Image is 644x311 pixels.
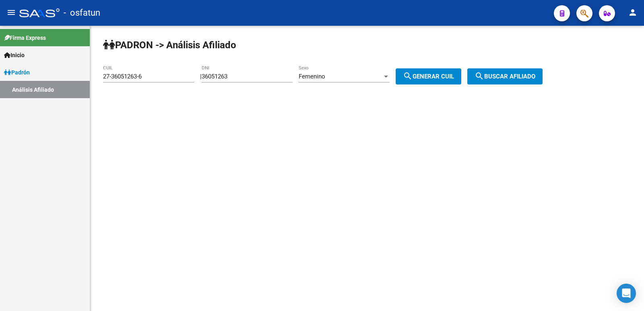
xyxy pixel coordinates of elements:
span: - osfatun [64,4,100,22]
button: Buscar afiliado [467,68,543,84]
span: Femenino [299,73,325,80]
span: Firma Express [4,33,46,42]
span: Generar CUIL [403,73,454,80]
span: Buscar afiliado [475,73,535,80]
span: Inicio [4,51,25,60]
mat-icon: person [628,8,638,17]
span: Padrón [4,68,30,77]
strong: PADRON -> Análisis Afiliado [103,39,236,51]
mat-icon: menu [6,8,16,17]
div: | [200,73,467,80]
mat-icon: search [403,71,413,81]
button: Generar CUIL [396,68,461,84]
div: Open Intercom Messenger [617,284,636,303]
mat-icon: search [475,71,484,81]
